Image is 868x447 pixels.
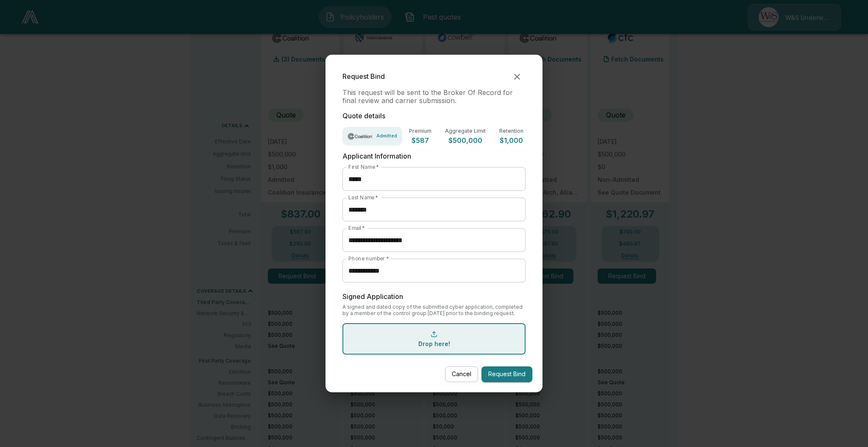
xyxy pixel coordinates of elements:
[499,129,523,134] p: Retention
[409,129,431,134] p: Premium
[376,134,397,138] p: Admitted
[348,163,378,170] label: First Name
[445,366,478,382] button: Cancel
[445,129,486,134] p: Aggregate Limit
[409,137,431,144] p: $587
[342,112,526,120] p: Quote details
[342,293,526,301] p: Signed Application
[418,341,450,347] p: Drop here!
[348,224,365,232] label: Email
[342,89,526,105] p: This request will be sent to the Broker Of Record for final review and carrier submission.
[348,132,374,140] img: Carrier Logo
[499,137,523,144] p: $1,000
[445,137,486,144] p: $500,000
[348,194,378,201] label: Last Name
[348,255,389,262] label: Phone number
[342,304,526,316] p: A signed and dated copy of the submitted cyber application, completed by a member of the control ...
[342,152,526,160] p: Applicant Information
[342,73,385,81] p: Request Bind
[481,366,532,382] button: Request Bind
